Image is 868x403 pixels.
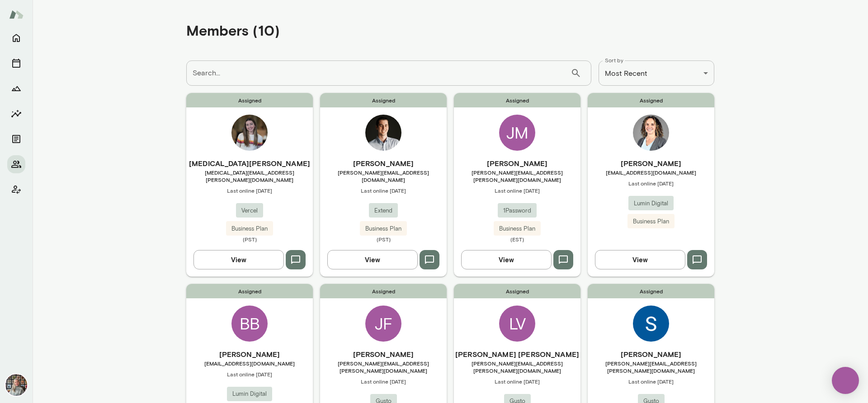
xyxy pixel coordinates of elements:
span: Last online [DATE] [588,378,714,385]
h6: [PERSON_NAME] [320,158,447,169]
div: JM [499,115,535,151]
h6: [PERSON_NAME] [320,349,447,360]
span: [EMAIL_ADDRESS][DOMAIN_NAME] [588,169,714,176]
span: Assigned [186,93,313,107]
span: Assigned [320,93,447,107]
span: Last online [DATE] [320,378,447,385]
img: Dean Poplawski [365,115,401,151]
span: Assigned [454,93,580,107]
button: Sessions [7,54,25,72]
span: Last online [DATE] [186,187,313,194]
button: View [327,250,418,269]
span: Business Plan [627,217,675,226]
button: View [193,250,284,269]
span: Extend [369,206,398,215]
span: Business Plan [360,224,407,233]
h6: [PERSON_NAME] [588,349,714,360]
h6: [PERSON_NAME] [186,349,313,360]
span: [PERSON_NAME][EMAIL_ADDRESS][PERSON_NAME][DOMAIN_NAME] [454,169,580,183]
span: Last online [DATE] [454,378,580,385]
button: View [461,250,552,269]
span: [PERSON_NAME][EMAIL_ADDRESS][PERSON_NAME][DOMAIN_NAME] [454,360,580,374]
div: BB [231,306,268,342]
h4: Members (10) [186,22,280,39]
label: Sort by [605,56,623,64]
h6: [PERSON_NAME] [454,158,580,169]
button: Insights [7,105,25,123]
span: Business Plan [494,224,541,233]
img: Sandra Jirous [633,306,669,342]
span: Last online [DATE] [454,187,580,194]
span: Last online [DATE] [320,187,447,194]
button: Client app [7,181,25,199]
img: Alli Pope [231,115,268,151]
img: Mento [9,6,24,23]
button: View [595,250,685,269]
button: Documents [7,130,25,148]
span: Last online [DATE] [186,371,313,378]
span: Assigned [320,284,447,298]
span: [EMAIL_ADDRESS][DOMAIN_NAME] [186,360,313,367]
span: 1Password [498,206,537,215]
span: Last online [DATE] [588,180,714,187]
div: JF [365,306,401,342]
span: [PERSON_NAME][EMAIL_ADDRESS][PERSON_NAME][DOMAIN_NAME] [588,360,714,374]
h6: [MEDICAL_DATA][PERSON_NAME] [186,158,313,169]
span: Business Plan [226,224,273,233]
span: Lumin Digital [628,199,674,208]
span: [PERSON_NAME][EMAIL_ADDRESS][PERSON_NAME][DOMAIN_NAME] [320,360,447,374]
div: LV [499,306,535,342]
span: [MEDICAL_DATA][EMAIL_ADDRESS][PERSON_NAME][DOMAIN_NAME] [186,169,313,183]
div: Most Recent [599,60,714,86]
span: Lumin Digital [227,389,272,398]
h6: [PERSON_NAME] [PERSON_NAME] [454,349,580,360]
button: Home [7,29,25,47]
img: Tricia Maggio [5,374,27,396]
span: [PERSON_NAME][EMAIL_ADDRESS][DOMAIN_NAME] [320,169,447,183]
button: Growth Plan [7,79,25,97]
span: Assigned [454,284,580,298]
span: (PST) [186,236,313,243]
span: (EST) [454,236,580,243]
span: Assigned [186,284,313,298]
span: Assigned [588,284,714,298]
h6: [PERSON_NAME] [588,158,714,169]
button: Members [7,155,25,173]
img: Tracey Gaddes [633,115,669,151]
span: Vercel [236,206,263,215]
span: Assigned [588,93,714,107]
span: (PST) [320,236,447,243]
